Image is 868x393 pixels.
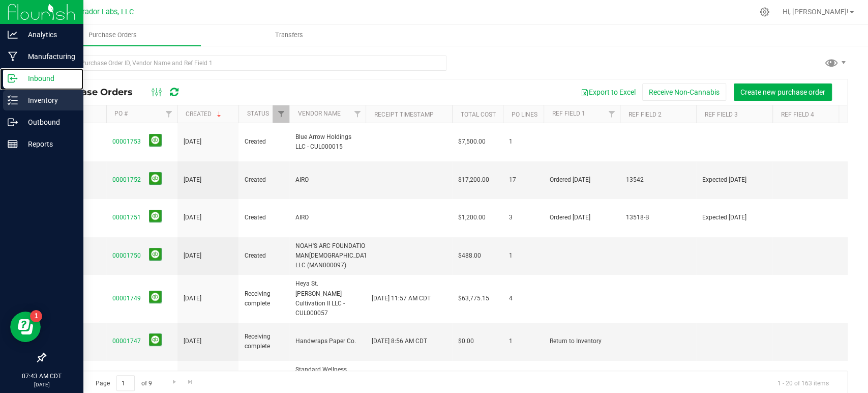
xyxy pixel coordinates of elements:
[295,336,360,346] span: Handwraps Paper Co.
[295,175,360,185] span: AIRO
[550,175,614,185] span: Ordered [DATE]
[161,105,177,123] a: Filter
[642,83,726,101] button: Receive Non-Cannabis
[184,137,201,147] span: [DATE]
[167,375,182,389] a: Go to the next page
[245,213,283,222] span: Created
[245,289,283,308] span: Receiving complete
[247,110,268,117] a: Status
[112,338,141,345] a: 00001747
[458,175,489,185] span: $17,200.00
[509,294,537,303] span: 4
[458,137,486,147] span: $7,500.00
[458,251,481,261] span: $488.00
[769,375,837,390] span: 1 - 20 of 163 items
[295,279,360,318] span: Heya St. [PERSON_NAME] Cultivation II LLC - CUL000057
[740,88,825,96] span: Create new purchase order
[18,94,79,106] p: Inventory
[734,83,832,101] button: Create new purchase order
[245,251,283,261] span: Created
[8,51,18,62] inline-svg: Manufacturing
[201,24,377,46] a: Transfers
[8,117,18,127] inline-svg: Outbound
[626,213,690,222] span: 13518-B
[112,295,141,302] a: 00001749
[458,336,474,346] span: $0.00
[112,214,141,221] a: 00001751
[112,252,141,259] a: 00001750
[18,72,79,85] p: Inbound
[702,175,766,185] span: Expected [DATE]
[10,312,41,342] iframe: Resource center
[18,29,79,41] p: Analytics
[18,116,79,128] p: Outbound
[112,138,141,145] a: 00001753
[112,176,141,183] a: 00001752
[87,375,160,391] span: Page of 9
[509,137,537,147] span: 1
[509,175,537,185] span: 17
[24,24,201,46] a: Purchase Orders
[184,251,201,261] span: [DATE]
[626,175,690,185] span: 13542
[8,139,18,149] inline-svg: Reports
[30,310,42,322] iframe: Resource center unread badge
[18,50,79,63] p: Manufacturing
[114,110,128,117] a: PO #
[184,294,201,303] span: [DATE]
[603,105,620,123] a: Filter
[295,213,360,222] span: AIRO
[186,110,223,118] a: Created
[245,370,283,389] span: Receiving complete
[460,111,495,118] a: Total Cost
[8,73,18,83] inline-svg: Inbound
[184,175,201,185] span: [DATE]
[18,138,79,150] p: Reports
[75,31,151,40] span: Purchase Orders
[295,241,374,271] span: NOAH'S ARC FOUNDATION MAN[DEMOGRAPHIC_DATA], LLC (MAN000097)
[372,336,427,346] span: [DATE] 8:56 AM CDT
[74,8,134,16] span: Curador Labs, LLC
[116,375,135,391] input: 1
[245,175,283,185] span: Created
[261,31,317,40] span: Transfers
[273,105,289,123] a: Filter
[511,111,537,118] a: PO Lines
[509,213,537,222] span: 3
[550,213,614,222] span: Ordered [DATE]
[184,336,201,346] span: [DATE]
[783,8,849,16] span: Hi, [PERSON_NAME]!
[509,251,537,261] span: 1
[53,87,143,98] span: Purchase Orders
[758,7,771,17] div: Manage settings
[372,294,431,303] span: [DATE] 11:57 AM CDT
[245,137,283,147] span: Created
[349,105,366,123] a: Filter
[574,83,642,101] button: Export to Excel
[458,294,489,303] span: $63,775.15
[245,332,283,351] span: Receiving complete
[458,213,486,222] span: $1,200.00
[8,95,18,105] inline-svg: Inventory
[8,30,18,40] inline-svg: Analytics
[509,336,537,346] span: 1
[183,375,198,389] a: Go to the last page
[702,213,766,222] span: Expected [DATE]
[184,213,201,222] span: [DATE]
[45,55,446,71] input: Search Purchase Order ID, Vendor Name and Ref Field 1
[297,110,340,117] a: Vendor Name
[5,372,79,381] p: 07:43 AM CDT
[628,111,661,118] a: Ref Field 2
[781,111,814,118] a: Ref Field 4
[374,111,433,118] a: Receipt Timestamp
[552,110,585,117] a: Ref Field 1
[550,336,614,346] span: Return to Inventory
[704,111,737,118] a: Ref Field 3
[5,381,79,388] p: [DATE]
[295,132,360,152] span: Blue Arrow Holdings LLC - CUL000015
